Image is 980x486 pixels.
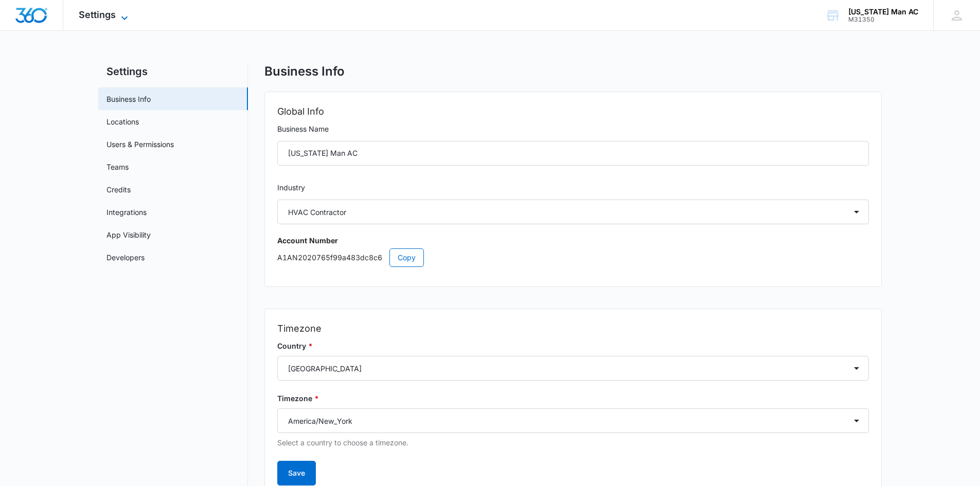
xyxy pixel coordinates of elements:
[106,161,129,172] a: Teams
[848,16,918,23] div: account id
[106,252,145,263] a: Developers
[106,116,139,127] a: Locations
[277,248,869,267] p: A1AN2020765f99a483dc8c6
[848,8,918,16] div: account name
[277,104,869,119] h2: Global Info
[277,340,869,352] label: Country
[106,184,131,195] a: Credits
[277,393,869,404] label: Timezone
[79,9,116,20] span: Settings
[106,207,147,218] a: Integrations
[277,182,869,193] label: Industry
[277,123,869,135] label: Business Name
[277,321,869,336] h2: Timezone
[98,64,248,79] h2: Settings
[277,437,869,448] p: Select a country to choose a timezone.
[398,252,416,263] span: Copy
[106,139,174,150] a: Users & Permissions
[277,461,316,485] button: Save
[264,64,345,79] h1: Business Info
[106,229,151,240] a: App Visibility
[106,94,151,104] a: Business Info
[277,236,338,245] strong: Account Number
[389,248,424,267] button: Copy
